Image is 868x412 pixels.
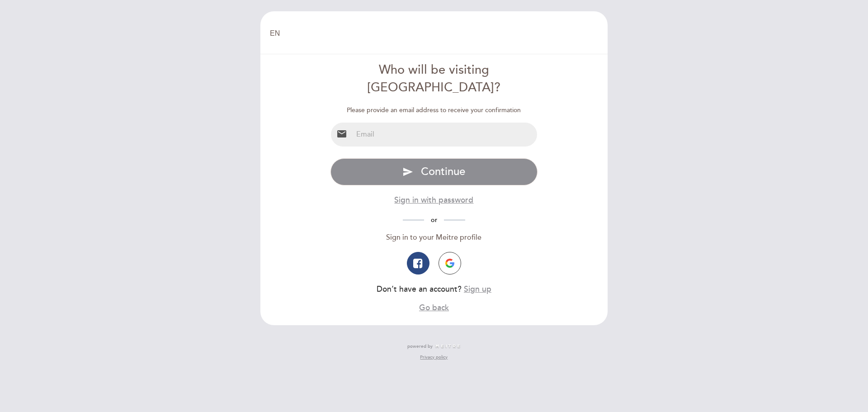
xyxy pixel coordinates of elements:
button: send Continue [330,158,538,185]
div: Please provide an email address to receive your confirmation [330,106,538,115]
span: powered by [407,343,433,350]
i: email [336,128,347,139]
button: Go back [419,302,449,313]
img: MEITRE [435,344,461,349]
i: send [402,166,413,177]
a: powered by [407,343,461,350]
span: Don’t have an account? [377,284,462,294]
div: Sign in to your Meitre profile [330,232,538,243]
button: Sign in with password [394,194,473,206]
div: Who will be visiting [GEOGRAPHIC_DATA]? [330,62,538,97]
a: Privacy policy [420,354,448,360]
button: Sign up [464,284,491,295]
input: Email [353,123,538,147]
span: Continue [421,165,465,178]
span: or [424,216,444,224]
img: icon-google.png [445,259,454,268]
